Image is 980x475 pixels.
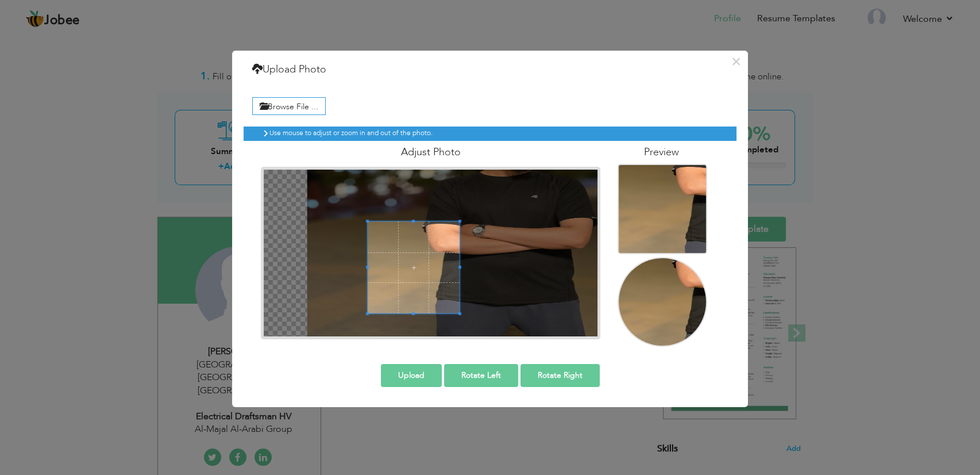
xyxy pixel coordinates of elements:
[727,52,745,71] button: ×
[444,364,518,387] button: Rotate Left
[261,147,600,158] h4: Adjust Photo
[252,97,326,115] label: Browse File ...
[269,129,713,137] h6: Use mouse to adjust or zoom in and out of the photo.
[618,147,705,158] h4: Preview
[520,364,600,387] button: Rotate Right
[381,364,442,387] button: Upload
[252,62,326,77] h4: Upload Photo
